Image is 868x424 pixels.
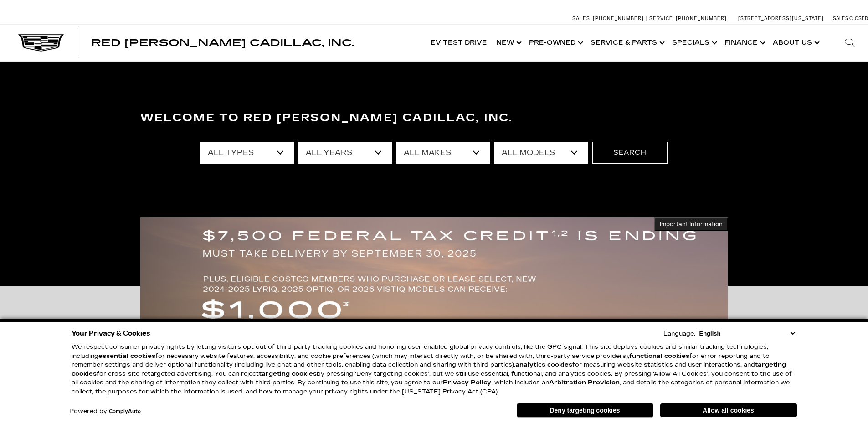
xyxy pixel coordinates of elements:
[91,38,354,47] a: Red [PERSON_NAME] Cadillac, Inc.
[629,352,689,360] strong: functional cookies
[660,403,797,417] button: Allow all cookies
[697,329,797,338] select: Language Select
[660,221,723,228] span: Important Information
[98,352,155,360] strong: essential cookies
[593,16,644,21] span: [PHONE_NUMBER]
[298,142,392,164] select: Filter by year
[72,327,150,340] span: Your Privacy & Cookies
[646,16,729,21] a: Service: [PHONE_NUMBER]
[768,25,822,61] a: About Us
[494,142,588,164] select: Filter by model
[849,16,868,21] span: Closed
[69,408,141,414] div: Powered by
[720,25,768,61] a: Finance
[426,25,492,61] a: EV Test Drive
[592,142,668,164] button: Search
[140,109,728,127] h3: Welcome to Red [PERSON_NAME] Cadillac, Inc.
[524,25,586,61] a: Pre-Owned
[649,16,674,21] span: Service:
[572,16,591,21] span: Sales:
[72,343,797,396] p: We respect consumer privacy rights by letting visitors opt out of third-party tracking cookies an...
[572,16,646,21] a: Sales: [PHONE_NUMBER]
[91,37,354,48] span: Red [PERSON_NAME] Cadillac, Inc.
[668,25,720,61] a: Specials
[396,142,490,164] select: Filter by make
[443,379,491,386] a: Privacy Policy
[492,25,524,61] a: New
[200,142,294,164] select: Filter by type
[259,370,317,377] strong: targeting cookies
[515,361,572,368] strong: analytics cookies
[549,379,620,386] strong: Arbitration Provision
[833,16,849,21] span: Sales:
[654,217,728,231] button: Important Information
[517,403,653,418] button: Deny targeting cookies
[676,16,727,21] span: [PHONE_NUMBER]
[663,331,695,337] div: Language:
[586,25,668,61] a: Service & Parts
[738,16,824,21] a: [STREET_ADDRESS][US_STATE]
[18,34,64,52] img: Cadillac Dark Logo with Cadillac White Text
[72,361,786,377] strong: targeting cookies
[109,409,141,414] a: ComplyAuto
